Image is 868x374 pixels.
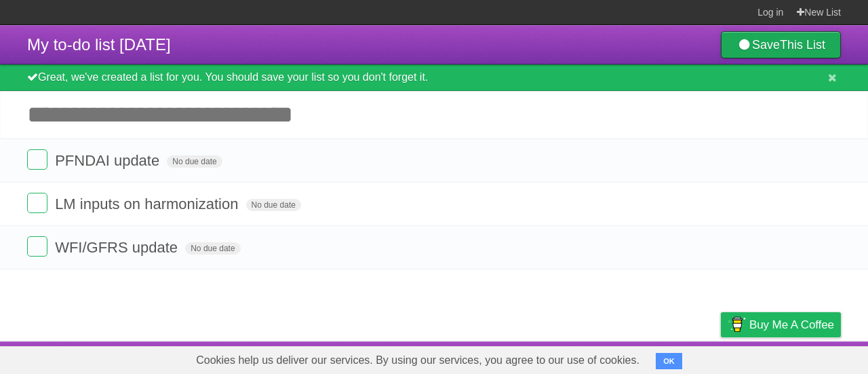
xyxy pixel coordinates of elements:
b: This List [780,38,825,52]
a: SaveThis List [721,31,841,58]
span: Cookies help us deliver our services. By using our services, you agree to our use of cookies. [182,347,653,374]
a: Terms [657,345,687,371]
span: LM inputs on harmonization [55,195,241,212]
a: Buy me a coffee [721,312,841,337]
span: No due date [185,242,240,255]
label: Done [27,236,47,257]
span: WFI/GFRS update [55,239,181,256]
span: My to-do list [DATE] [27,35,171,54]
span: Buy me a coffee [749,313,834,337]
button: OK [656,353,682,369]
label: Done [27,193,47,213]
span: No due date [246,199,301,211]
span: PFNDAI update [55,152,163,169]
a: Privacy [703,345,738,371]
span: No due date [167,155,222,168]
label: Done [27,149,47,170]
a: Developers [585,345,640,371]
a: Suggest a feature [755,345,841,371]
img: Buy me a coffee [728,313,746,336]
a: About [540,345,569,371]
